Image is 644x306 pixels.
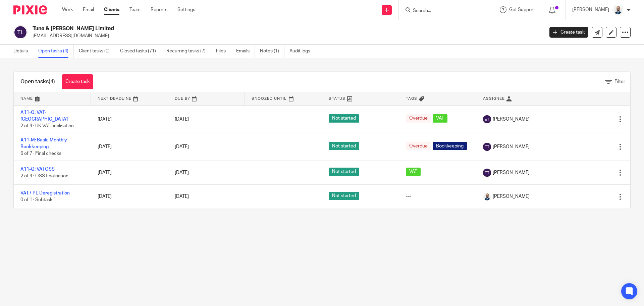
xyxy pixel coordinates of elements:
[509,7,535,12] span: Get Support
[20,138,67,149] a: A11-M: Basic Monthly Bookkeeping
[62,6,73,13] a: Work
[104,6,119,13] a: Clients
[483,169,491,177] img: svg%3E
[406,97,417,100] span: Tags
[33,25,438,32] h2: Tune & [PERSON_NAME] Limited
[83,6,94,13] a: Email
[406,168,421,176] span: VAT
[13,25,28,39] img: svg%3E
[572,6,609,13] p: [PERSON_NAME]
[483,115,491,123] img: svg%3E
[493,193,530,200] span: [PERSON_NAME]
[13,5,47,14] img: Pixie
[329,142,359,150] span: Not started
[79,45,115,58] a: Client tasks (0)
[252,97,287,100] span: Snoozed Until
[175,194,189,199] span: [DATE]
[13,45,33,58] a: Details
[483,143,491,151] img: svg%3E
[129,6,141,13] a: Team
[20,174,68,178] span: 2 of 4 · OSS finalisation
[260,45,284,58] a: Notes (1)
[20,167,55,172] a: A11-Q: VATOSS
[33,33,539,39] p: [EMAIL_ADDRESS][DOMAIN_NAME]
[38,45,74,58] a: Open tasks (4)
[329,168,359,176] span: Not started
[177,6,195,13] a: Settings
[483,193,491,201] img: Mark%20LI%20profiler.png
[91,161,168,184] td: [DATE]
[614,79,625,84] span: Filter
[329,97,345,100] span: Status
[175,117,189,122] span: [DATE]
[236,45,255,58] a: Emails
[91,105,168,133] td: [DATE]
[216,45,231,58] a: Files
[433,114,447,123] span: VAT
[412,8,473,14] input: Search
[62,74,93,89] a: Create task
[329,192,359,200] span: Not started
[406,114,431,123] span: Overdue
[151,6,167,13] a: Reports
[20,110,68,122] a: A11-Q: VAT-[GEOGRAPHIC_DATA]
[433,142,467,150] span: Bookkeeping
[406,193,470,200] div: ---
[120,45,161,58] a: Closed tasks (71)
[493,143,530,150] span: [PERSON_NAME]
[612,5,623,15] img: Mark%20LI%20profiler.png
[493,169,530,176] span: [PERSON_NAME]
[289,45,315,58] a: Audit logs
[20,151,61,156] span: 6 of 7 · Final checks
[406,142,431,150] span: Overdue
[49,79,55,84] span: (4)
[91,133,168,161] td: [DATE]
[20,78,55,85] h1: Open tasks
[91,185,168,209] td: [DATE]
[549,27,588,38] a: Create task
[175,144,189,149] span: [DATE]
[166,45,211,58] a: Recurring tasks (7)
[329,114,359,123] span: Not started
[493,116,530,123] span: [PERSON_NAME]
[175,170,189,175] span: [DATE]
[20,191,70,195] a: VAT7 PL Deregistration
[20,124,74,128] span: 2 of 4 · UK VAT finalisation
[20,198,56,203] span: 0 of 1 · Subtask 1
